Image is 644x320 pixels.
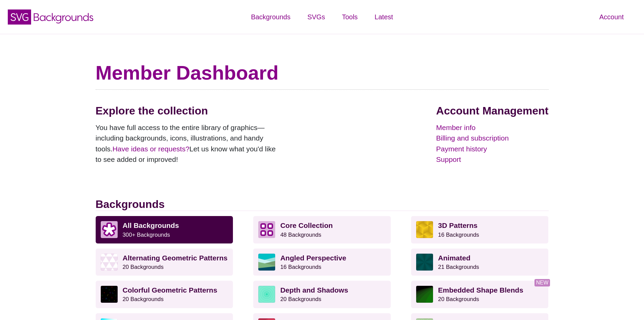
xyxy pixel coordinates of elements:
img: light purple and white alternating triangle pattern [101,254,118,271]
a: Tools [333,7,366,27]
a: SVGs [299,7,333,27]
a: Animated21 Backgrounds [411,249,549,276]
img: fancy golden cube pattern [416,221,433,238]
a: Depth and Shadows20 Backgrounds [253,281,391,308]
a: Alternating Geometric Patterns20 Backgrounds [96,249,233,276]
strong: All Backgrounds [123,221,179,229]
strong: Alternating Geometric Patterns [123,254,228,262]
h2: Explore the collection [96,104,282,117]
h1: Member Dashboard [96,61,549,85]
strong: Embedded Shape Blends [438,286,523,294]
h2: Account Management [436,104,548,117]
a: Payment history [436,144,548,154]
p: You have full access to the entire library of graphics—including backgrounds, icons, illustration... [96,122,282,165]
a: Billing and subscription [436,133,548,144]
img: green rave light effect animated background [416,254,433,271]
small: 16 Backgrounds [280,264,321,270]
a: Member info [436,122,548,133]
img: green layered rings within rings [258,286,275,303]
a: Colorful Geometric Patterns20 Backgrounds [96,281,233,308]
strong: Colorful Geometric Patterns [123,286,217,294]
h2: Backgrounds [96,198,549,211]
a: Embedded Shape Blends20 Backgrounds [411,281,549,308]
img: green to black rings rippling away from corner [416,286,433,303]
a: Core Collection 48 Backgrounds [253,216,391,243]
a: Angled Perspective16 Backgrounds [253,249,391,276]
small: 48 Backgrounds [280,232,321,238]
small: 20 Backgrounds [438,296,479,302]
strong: Core Collection [280,221,333,229]
strong: Animated [438,254,471,262]
small: 300+ Backgrounds [123,232,170,238]
strong: Angled Perspective [280,254,346,262]
a: Support [436,154,548,165]
small: 20 Backgrounds [280,296,321,302]
small: 20 Backgrounds [123,296,164,302]
strong: Depth and Shadows [280,286,348,294]
a: Account [591,7,632,27]
a: 3D Patterns16 Backgrounds [411,216,549,243]
small: 21 Backgrounds [438,264,479,270]
a: Latest [366,7,401,27]
a: Backgrounds [242,7,299,27]
small: 20 Backgrounds [123,264,164,270]
img: a rainbow pattern of outlined geometric shapes [101,286,118,303]
small: 16 Backgrounds [438,232,479,238]
a: Have ideas or requests? [113,145,190,153]
strong: 3D Patterns [438,221,478,229]
a: All Backgrounds 300+ Backgrounds [96,216,233,243]
img: abstract landscape with sky mountains and water [258,254,275,271]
